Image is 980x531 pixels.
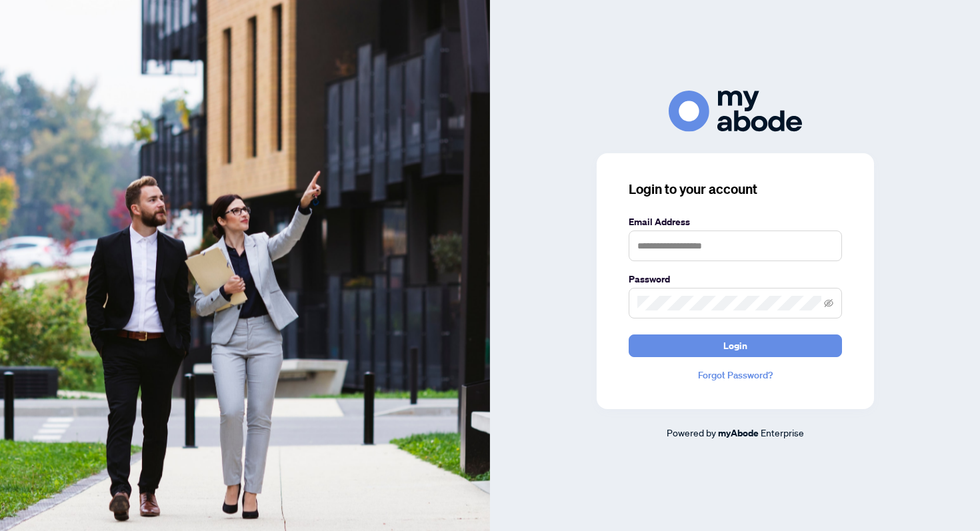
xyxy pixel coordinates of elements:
[667,426,716,438] span: Powered by
[629,368,842,382] a: Forgot Password?
[718,426,759,440] a: myAbode
[629,180,842,199] h3: Login to your account
[824,298,833,308] span: eye-invisible
[629,272,842,286] label: Password
[669,91,802,131] img: ma-logo
[629,334,842,357] button: Login
[629,215,842,229] label: Email Address
[723,335,747,356] span: Login
[761,426,804,438] span: Enterprise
